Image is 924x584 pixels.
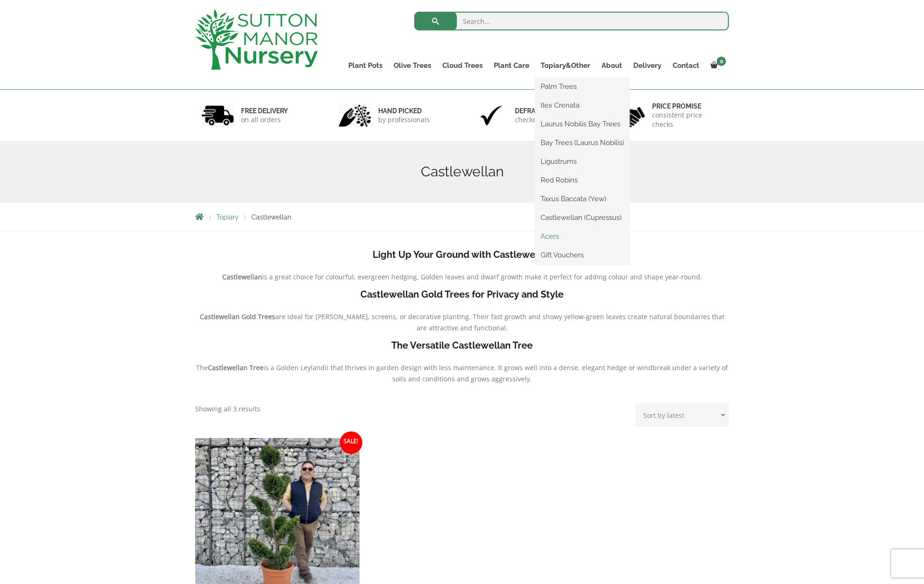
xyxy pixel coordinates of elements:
span: 0 [717,57,726,66]
a: Plant Pots [343,59,388,72]
a: Cloud Trees [437,59,488,72]
h6: hand picked [378,107,430,115]
span: are ideal for [PERSON_NAME], screens, or decorative planting. Their fast growth and showy yellow-... [275,312,725,332]
p: Showing all 3 results [195,403,260,415]
b: Castlewellan [222,272,262,281]
img: 3.jpg [475,103,508,127]
a: Acers [535,229,630,243]
a: Gift Vouchers [535,248,630,262]
a: Bay Trees (Laurus Nobilis) [535,136,630,150]
b: Castlewellan Gold Trees [200,312,275,321]
a: Plant Care [488,59,535,72]
a: Ligustrums [535,154,630,168]
a: Taxus Baccata (Yew) [535,192,630,206]
p: by professionals [378,115,430,124]
p: checked & Licensed [515,115,577,124]
a: Palm Trees [535,80,630,94]
h6: Price promise [652,102,723,110]
b: Castlewellan Tree [208,363,264,372]
nav: Breadcrumbs [195,213,729,220]
a: Topiary [216,213,239,221]
a: Castlewellan (Cupressus) [535,211,630,225]
a: Laurus Nobilis Bay Trees [535,117,630,131]
span: Sale! [340,431,362,454]
a: Olive Trees [388,59,437,72]
b: The Versatile Castlewellan Tree [391,340,533,351]
img: 2.jpg [338,103,371,127]
p: consistent price checks [652,110,723,129]
a: Ilex Crenata [535,98,630,112]
span: The [196,363,208,372]
a: Contact [667,59,705,72]
a: Red Robins [535,173,630,187]
img: logo [195,9,318,70]
h1: Castlewellan [195,163,729,180]
a: Delivery [628,59,667,72]
h6: Defra approved [515,107,577,115]
a: About [596,59,628,72]
b: Light Up Your Ground with Castlewellan [373,249,552,260]
span: is a great choice for colourful, evergreen hedging. Golden leaves and dwarf growth make it perfec... [262,272,702,281]
img: 1.jpg [201,103,234,127]
a: Topiary&Other [535,59,596,72]
a: 0 [705,59,729,72]
b: Castlewellan Gold Trees for Privacy and Style [360,289,564,300]
input: Search... [414,12,729,30]
span: Castlewellan [251,213,291,221]
select: Shop order [636,403,729,427]
h6: FREE DELIVERY [241,107,288,115]
span: is a Golden Leylandii that thrives in garden design with less maintenance. It grows well into a d... [264,363,728,383]
p: on all orders [241,115,288,124]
